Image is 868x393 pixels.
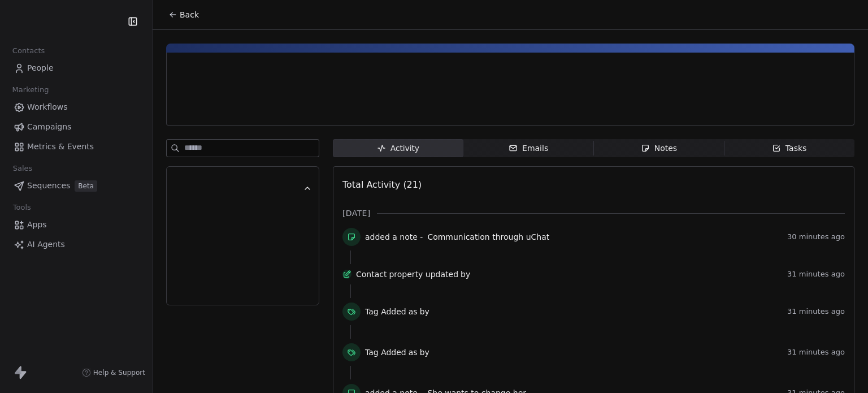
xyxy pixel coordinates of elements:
[180,9,199,20] span: Back
[641,142,677,154] div: Notes
[342,208,370,219] span: [DATE]
[509,142,548,154] div: Emails
[342,179,422,190] span: Total Activity (21)
[389,269,458,280] span: property updated
[162,5,206,25] button: Back
[9,137,143,156] a: Metrics & Events
[27,239,65,251] span: AI Agents
[356,269,387,280] span: Contact
[8,160,37,177] span: Sales
[9,98,143,116] a: Workflows
[8,199,36,216] span: Tools
[409,347,418,358] span: as
[420,347,429,358] span: by
[7,42,50,59] span: Contacts
[365,231,423,243] span: added a note -
[9,118,143,136] a: Campaigns
[427,232,549,241] span: Communication through uChat
[427,230,549,244] a: Communication through uChat
[27,180,70,192] span: Sequences
[787,270,845,279] span: 31 minutes ago
[409,306,418,317] span: as
[365,306,406,317] span: Tag Added
[9,215,143,234] a: Apps
[461,269,470,280] span: by
[27,141,94,153] span: Metrics & Events
[787,307,845,316] span: 31 minutes ago
[787,232,845,241] span: 30 minutes ago
[93,368,145,377] span: Help & Support
[27,219,47,231] span: Apps
[9,176,143,195] a: SequencesBeta
[365,347,406,358] span: Tag Added
[27,62,54,74] span: People
[75,180,97,192] span: Beta
[82,368,145,377] a: Help & Support
[772,142,807,154] div: Tasks
[27,121,71,133] span: Campaigns
[7,81,54,98] span: Marketing
[420,306,429,317] span: by
[9,235,143,254] a: AI Agents
[9,59,143,77] a: People
[27,101,68,113] span: Workflows
[787,348,845,357] span: 31 minutes ago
